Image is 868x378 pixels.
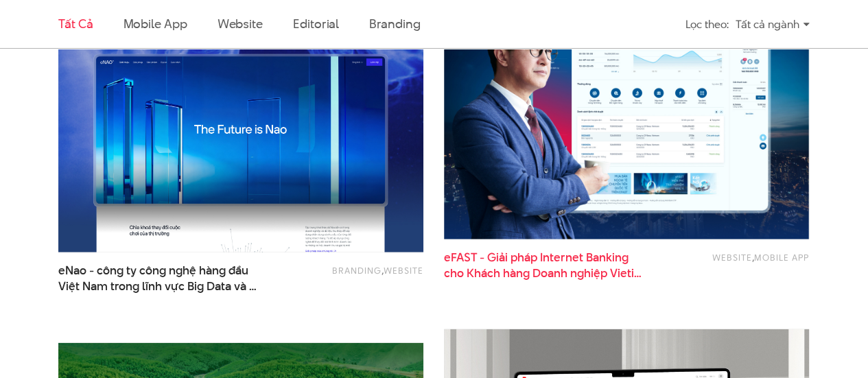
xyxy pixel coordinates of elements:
[58,15,93,32] a: Tất cả
[663,250,809,274] div: ,
[685,12,729,36] div: Lọc theo:
[58,279,259,294] span: Việt Nam trong lĩnh vực Big Data và Kiến trúc Hệ thống
[277,263,423,287] div: ,
[123,15,187,32] a: Mobile app
[58,263,259,294] span: eNao - công ty công nghệ hàng đầu
[444,265,645,281] span: cho Khách hàng Doanh nghiệp Vietin Bank
[712,251,752,263] a: Website
[444,250,645,281] a: eFAST - Giải pháp Internet Bankingcho Khách hàng Doanh nghiệp Vietin Bank
[332,264,382,276] a: Branding
[754,251,809,263] a: Mobile app
[58,8,423,252] img: eNao
[293,15,339,32] a: Editorial
[218,15,263,32] a: Website
[369,15,420,32] a: Branding
[736,12,810,36] div: Tất cả ngành
[384,264,423,276] a: Website
[444,250,645,281] span: eFAST - Giải pháp Internet Banking
[58,263,259,294] a: eNao - công ty công nghệ hàng đầuViệt Nam trong lĩnh vực Big Data và Kiến trúc Hệ thống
